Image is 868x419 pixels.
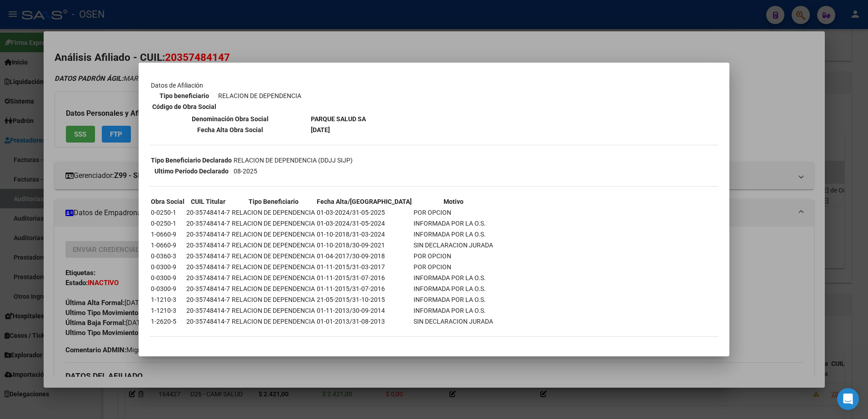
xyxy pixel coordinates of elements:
td: POR OPCION [413,207,494,217]
th: Tipo beneficiario [152,91,217,101]
th: Código de Obra Social [152,102,217,112]
td: RELACION DE DEPENDENCIA [231,251,315,261]
th: Fecha Alta Obra Social [150,125,309,135]
b: [DATE] [311,126,330,133]
td: SIN DECLARACION JURADA [413,240,494,250]
td: 0-0300-9 [150,273,185,283]
td: 1-2620-5 [150,316,185,326]
td: 01-10-2018/30-09-2021 [316,240,412,250]
td: 20-35748414-7 [186,207,230,217]
td: 20-35748414-7 [186,262,230,272]
td: 20-35748414-7 [186,295,230,305]
td: INFORMADA POR LA O.S. [413,295,494,305]
td: 01-11-2015/31-03-2017 [316,262,412,272]
td: 20-35748414-7 [186,273,230,283]
td: 01-11-2013/30-09-2014 [316,306,412,315]
td: RELACION DE DEPENDENCIA [218,91,302,101]
th: Fecha Alta/[GEOGRAPHIC_DATA] [316,197,412,207]
td: RELACION DE DEPENDENCIA [231,229,315,239]
td: RELACION DE DEPENDENCIA [231,316,315,326]
th: CUIL Titular [186,197,230,207]
td: 01-10-2018/31-03-2024 [316,229,412,239]
td: 0-0300-9 [150,262,185,272]
td: 1-0660-9 [150,229,185,239]
td: INFORMADA POR LA O.S. [413,229,494,239]
th: Denominación Obra Social [150,114,309,124]
td: 20-35748414-7 [186,251,230,261]
td: RELACION DE DEPENDENCIA (DDJJ SIJP) [233,155,353,165]
div: Open Intercom Messenger [837,388,859,410]
td: 0-0300-9 [150,284,185,294]
td: 01-01-2013/31-08-2013 [316,316,412,326]
td: 08-2025 [233,166,353,176]
td: RELACION DE DEPENDENCIA [231,240,315,250]
td: INFORMADA POR LA O.S. [413,218,494,228]
td: 01-04-2017/30-09-2018 [316,251,412,261]
th: Obra Social [150,197,185,207]
td: RELACION DE DEPENDENCIA [231,284,315,294]
td: INFORMADA POR LA O.S. [413,284,494,294]
b: PARQUE SALUD SA [311,115,366,123]
td: 20-35748414-7 [186,229,230,239]
td: RELACION DE DEPENDENCIA [231,273,315,283]
td: 01-11-2015/31-07-2016 [316,273,412,283]
td: 20-35748414-7 [186,218,230,228]
th: Ultimo Período Declarado [150,166,232,176]
td: 01-03-2024/31-05-2025 [316,207,412,217]
td: 20-35748414-7 [186,316,230,326]
th: Tipo Beneficiario Declarado [150,155,232,165]
td: 21-05-2015/31-10-2015 [316,295,412,305]
td: 20-35748414-7 [186,284,230,294]
td: 20-35748414-7 [186,240,230,250]
td: POR OPCION [413,262,494,272]
td: RELACION DE DEPENDENCIA [231,262,315,272]
td: RELACION DE DEPENDENCIA [231,306,315,315]
td: 1-1210-3 [150,295,185,305]
td: 1-0660-9 [150,240,185,250]
td: RELACION DE DEPENDENCIA [231,295,315,305]
td: INFORMADA POR LA O.S. [413,306,494,315]
td: INFORMADA POR LA O.S. [413,273,494,283]
td: RELACION DE DEPENDENCIA [231,218,315,228]
td: 0-0250-1 [150,207,185,217]
td: 20-35748414-7 [186,306,230,315]
td: SIN DECLARACION JURADA [413,316,494,326]
th: Motivo [413,197,494,207]
th: Tipo Beneficiario [231,197,315,207]
td: RELACION DE DEPENDENCIA [231,207,315,217]
td: 0-0360-3 [150,251,185,261]
td: 01-11-2015/31-07-2016 [316,284,412,294]
td: POR OPCION [413,251,494,261]
td: 1-1210-3 [150,306,185,315]
td: 01-03-2024/31-05-2024 [316,218,412,228]
td: 0-0250-1 [150,218,185,228]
